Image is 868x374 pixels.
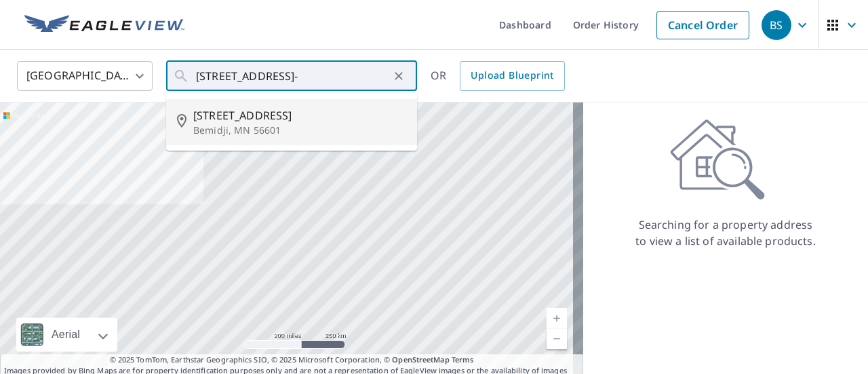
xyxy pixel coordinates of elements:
input: Search by address or latitude-longitude [196,57,389,95]
span: © 2025 TomTom, Earthstar Geographics SIO, © 2025 Microsoft Corporation, © [110,354,474,366]
p: Bemidji, MN 56601 [193,124,406,137]
a: Upload Blueprint [460,61,564,91]
div: [GEOGRAPHIC_DATA] [17,57,153,95]
a: Terms [452,354,474,364]
div: Aerial [16,318,117,352]
p: Searching for a property address to view a list of available products. [635,217,816,249]
a: Current Level 5, Zoom In [547,308,567,329]
a: Current Level 5, Zoom Out [547,329,567,349]
div: OR [431,61,565,91]
span: [STREET_ADDRESS] [193,107,406,124]
img: EV Logo [24,15,184,35]
div: Aerial [47,318,84,352]
button: Clear [389,67,408,86]
div: BS [762,10,791,40]
a: Cancel Order [656,11,749,39]
span: Upload Blueprint [471,67,553,84]
a: OpenStreetMap [392,354,449,364]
